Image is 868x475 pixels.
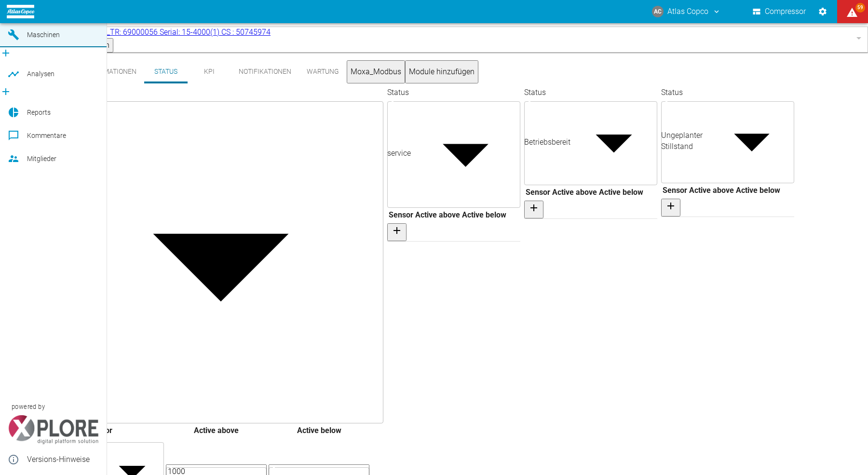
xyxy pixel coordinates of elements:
span: Mitglieder [27,155,56,163]
span: Reports [27,109,51,116]
th: Active above [689,184,734,197]
span: Maschinen [27,31,60,39]
div: Ungeplanter Stillstand [661,130,709,152]
th: Sensor [388,209,414,221]
th: Active below [598,186,644,199]
label: Status [387,88,409,97]
button: Compressor [751,3,808,20]
button: atlas-copco@neaxplore.com [651,3,722,20]
a: 24005630 Bilecik V_TR: 69000056 Serial: 15-4000(1) CS : 50745974 [29,27,271,37]
button: Einstellungen [814,3,831,20]
th: Active above [415,209,461,221]
img: Xplore Logo [8,415,99,444]
span: Versions-Hinweise [27,454,99,465]
button: Moxa_Modbus [347,60,405,83]
button: KPI [188,60,231,83]
th: Sensor [662,184,688,197]
th: Active below [461,209,507,221]
button: Status [144,60,188,83]
button: Notifikationen [231,60,299,83]
th: Active above [552,186,597,199]
img: logo [7,5,34,18]
label: Status [661,88,683,97]
button: Wartung [299,60,347,83]
th: Active above [165,424,267,437]
th: Sensor [525,186,551,199]
span: Kommentare [27,132,66,139]
th: Active below [735,184,781,197]
span: 24005630 Bilecik V_TR: 69000056 Serial: 15-4000(1) CS : 50745974 [41,27,271,37]
div: service [387,148,411,159]
th: Active below [268,424,370,437]
span: 59 [855,3,865,13]
div: Betriebsbereit [524,136,570,148]
button: Module hinzufügen [405,60,478,83]
div: AC [652,6,664,17]
label: Status [524,88,546,97]
span: Analysen [27,70,54,78]
span: powered by [12,402,45,411]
